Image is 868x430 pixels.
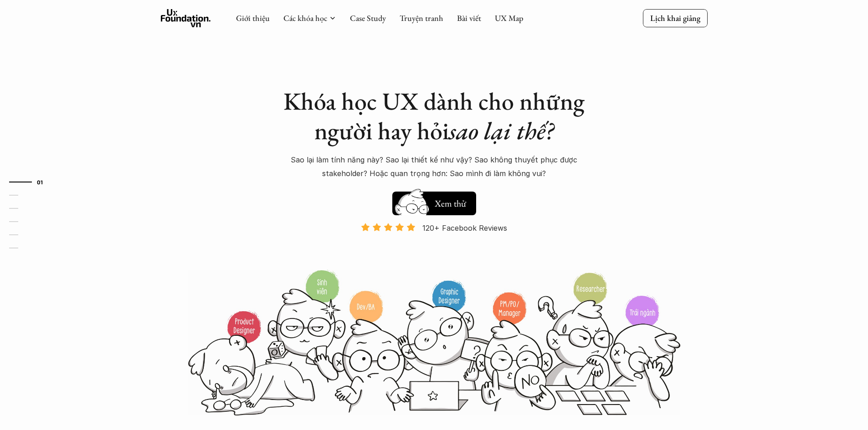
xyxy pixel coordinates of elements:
[37,179,43,185] strong: 01
[350,13,386,23] a: Case Study
[643,9,708,27] a: Lịch khai giảng
[495,13,524,23] a: UX Map
[283,13,327,23] a: Các khóa học
[9,177,52,187] a: 01
[433,197,467,210] h5: Xem thử
[392,187,476,215] a: Xem thử
[236,13,270,23] a: Giới thiệu
[449,115,554,147] em: sao lại thế?
[457,13,481,23] a: Bài viết
[650,13,700,23] p: Lịch khai giảng
[275,153,594,181] p: Sao lại làm tính năng này? Sao lại thiết kế như vậy? Sao không thuyết phục được stakeholder? Hoặc...
[353,223,515,268] a: 120+ Facebook Reviews
[400,13,443,23] a: Truyện tranh
[422,221,507,235] p: 120+ Facebook Reviews
[275,86,594,146] h1: Khóa học UX dành cho những người hay hỏi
